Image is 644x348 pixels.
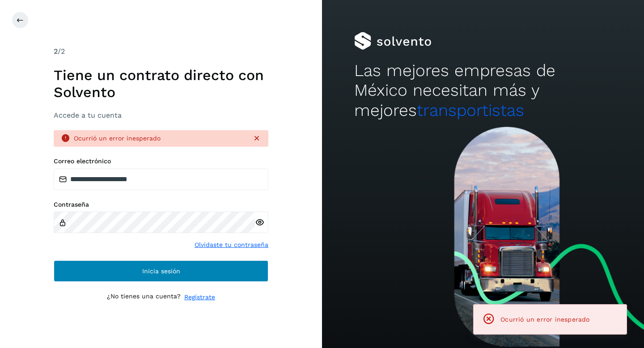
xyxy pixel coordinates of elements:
[107,293,181,302] p: ¿No tienes una cuenta?
[54,201,268,208] label: Contraseña
[54,157,268,165] label: Correo electrónico
[142,268,180,274] span: Inicia sesión
[195,240,268,250] a: Olvidaste tu contraseña
[54,46,268,57] div: /2
[354,61,612,120] h2: Las mejores empresas de México necesitan más y mejores
[500,316,589,323] span: Ocurrió un error inesperado
[54,47,58,55] span: 2
[54,111,268,119] h3: Accede a tu cuenta
[54,67,268,101] h1: Tiene un contrato directo con Solvento
[74,134,245,143] div: Ocurrió un error inesperado
[54,260,268,282] button: Inicia sesión
[184,293,215,302] a: Regístrate
[417,101,524,120] span: transportistas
